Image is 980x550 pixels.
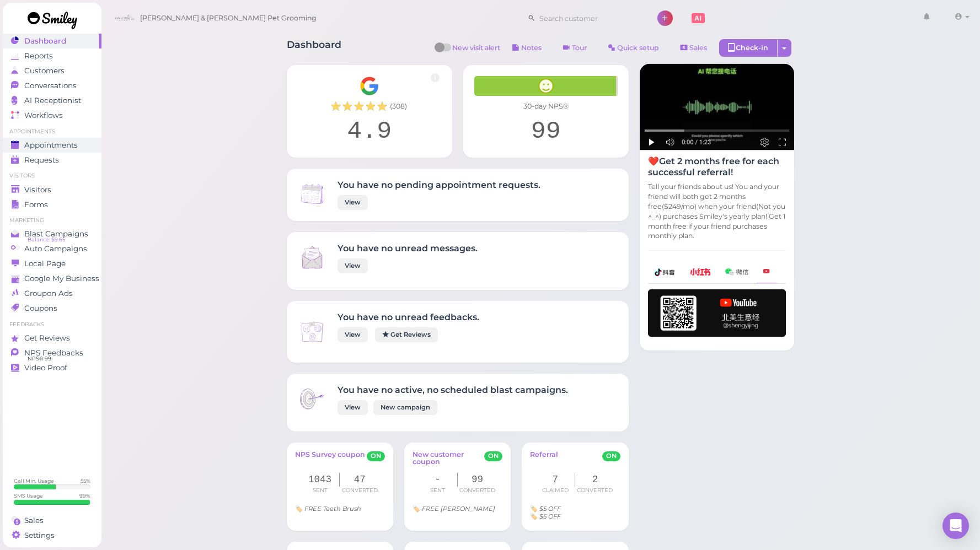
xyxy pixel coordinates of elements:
div: 99 [458,473,497,487]
span: Workflows [24,111,63,120]
span: Conversations [24,81,77,90]
a: Conversations [3,78,101,93]
span: Sales [689,44,707,52]
div: 1043 [301,473,340,487]
img: wechat-a99521bb4f7854bbf8f190d1356e2cdb.png [725,268,748,276]
div: Invitee Coupon title [530,505,620,512]
span: Video Proof [24,363,67,373]
a: Forms [3,197,101,212]
div: - [418,473,458,487]
a: Local Page [3,256,101,271]
div: Sent [301,487,340,494]
div: 99 [474,117,618,147]
a: View [338,195,368,210]
img: Google__G__Logo-edd0e34f60d7ca4a2f4ece79cff21ae3.svg [360,76,379,96]
div: Converted [575,487,615,494]
span: Google My Business [24,274,99,283]
div: Converted [458,487,497,494]
span: [PERSON_NAME] & [PERSON_NAME] Pet Grooming [140,3,317,34]
a: Reports [3,48,101,63]
img: Inbox [298,317,326,346]
span: Appointments [24,141,78,150]
img: xhs-786d23addd57f6a2be217d5a65f4ab6b.png [690,268,711,276]
a: Visitors [3,182,101,197]
a: Coupons [3,301,101,316]
div: 55 % [81,477,90,484]
div: Open Intercom Messenger [942,513,969,539]
span: Customers [24,66,65,76]
i: FREE [PERSON_NAME] [422,505,495,513]
a: Sales [3,513,101,528]
div: Coupon title [530,513,620,520]
span: Requests [24,155,59,165]
h1: Dashboard [287,39,341,60]
a: New campaign [373,400,437,415]
div: 30-day NPS® [474,101,618,111]
span: Groupon Ads [24,289,73,298]
span: Forms [24,200,48,209]
a: New customer coupon [413,451,484,467]
a: Tour [554,39,596,57]
img: douyin-2727e60b7b0d5d1bbe969c21619e8014.png [655,268,676,276]
div: Converted [340,487,379,494]
span: Auto Campaigns [24,244,87,254]
span: ON [367,451,385,461]
span: NPS Feedbacks [24,348,83,358]
li: Feedbacks [3,321,101,328]
div: SMS Usage [14,492,43,499]
a: View [338,327,368,342]
a: NPS Feedbacks NPS® 99 [3,346,101,360]
span: Coupons [24,304,57,313]
a: Dashboard [3,34,101,48]
a: NPS Survey coupon [295,451,365,467]
button: Notes [503,39,551,57]
span: Dashboard [24,36,66,46]
span: Settings [24,531,55,540]
input: Search customer [535,9,642,27]
img: Inbox [298,180,326,208]
li: Marketing [3,217,101,224]
span: Blast Campaigns [24,229,88,239]
span: ON [602,451,620,461]
span: ON [484,451,502,461]
a: AI Receptionist [3,93,101,108]
a: Sales [671,39,716,57]
div: 2 [575,473,615,487]
a: View [338,258,368,273]
li: Appointments [3,128,101,136]
li: Visitors [3,172,101,180]
div: Call Min. Usage [14,477,54,484]
span: Sales [24,516,44,525]
div: Sent [418,487,458,494]
a: Workflows [3,108,101,123]
span: ( 308 ) [390,101,407,111]
a: Referral [530,451,558,467]
h4: You have no unread feedbacks. [338,312,479,322]
a: Get Reviews [3,331,101,346]
span: Visitors [24,185,51,195]
a: Appointments [3,138,101,153]
p: Tell your friends about us! You and your friend will both get 2 months free($249/mo) when your fr... [648,182,786,241]
i: $5 OFF [539,513,561,520]
h4: You have no pending appointment requests. [338,180,540,190]
img: Inbox [298,243,326,272]
a: Blast Campaigns Balance: $9.65 [3,227,101,241]
span: Get Reviews [24,333,70,343]
span: Local Page [24,259,66,268]
span: Reports [24,51,53,61]
i: FREE Teeth Brush [304,505,361,513]
span: NPS® 99 [28,354,51,363]
a: View [338,400,368,415]
div: 99 % [79,492,90,499]
span: Balance: $9.65 [28,235,65,244]
div: Coupon title [413,505,502,512]
span: New visit alert [452,43,500,60]
div: Coupon title [295,505,385,512]
h4: You have no unread messages. [338,243,478,254]
div: 4.9 [298,117,441,147]
img: youtube-h-92280983ece59b2848f85fc261e8ffad.png [648,289,786,337]
div: 47 [340,473,379,487]
span: AI Receptionist [24,96,81,105]
div: Claimed [535,487,575,494]
a: Quick setup [599,39,668,57]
